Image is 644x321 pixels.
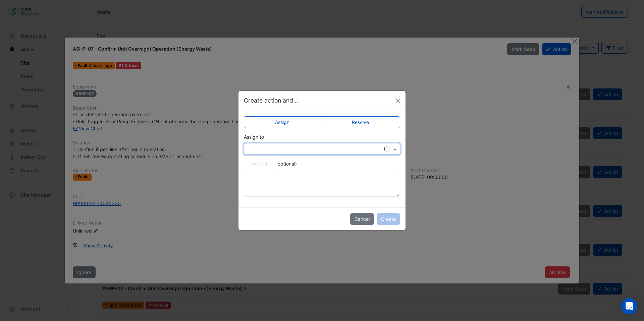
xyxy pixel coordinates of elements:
button: Cancel [350,213,374,225]
label: Assign to [244,133,264,140]
label: Assign [244,116,321,128]
div: Open Intercom Messenger [621,298,637,314]
div: Loading... [244,158,277,168]
label: Resolve [321,116,400,128]
div: Options List [244,156,277,171]
h5: Create action and... [244,96,298,105]
button: Close [393,96,403,106]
